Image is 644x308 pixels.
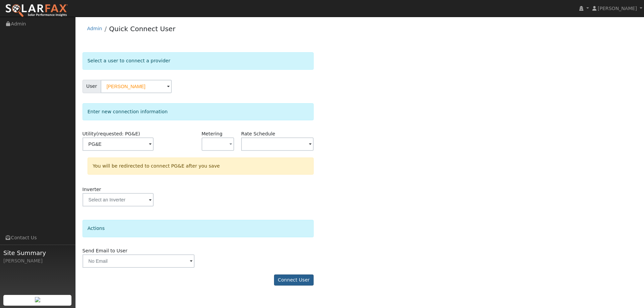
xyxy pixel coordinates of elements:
[83,80,101,93] span: User
[83,137,154,151] input: Select a Utility
[35,297,40,302] img: retrieve
[3,248,72,257] span: Site Summary
[202,130,223,137] label: Metering
[598,6,637,11] span: [PERSON_NAME]
[83,220,314,237] div: Actions
[3,257,72,264] div: [PERSON_NAME]
[88,158,314,175] div: You will be redirected to connect PG&E after you save
[83,103,314,120] div: Enter new connection information
[87,26,102,31] a: Admin
[109,25,175,33] a: Quick Connect User
[83,247,127,254] label: Send Email to User
[83,193,154,206] input: Select an Inverter
[96,131,140,136] span: (requested: PG&E)
[83,130,140,137] label: Utility
[83,52,314,69] div: Select a user to connect a provider
[83,254,195,268] input: No Email
[83,186,101,193] label: Inverter
[274,274,314,286] button: Connect User
[241,130,275,137] label: Rate Schedule
[5,4,68,18] img: SolarFax
[101,80,172,93] input: Select a User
